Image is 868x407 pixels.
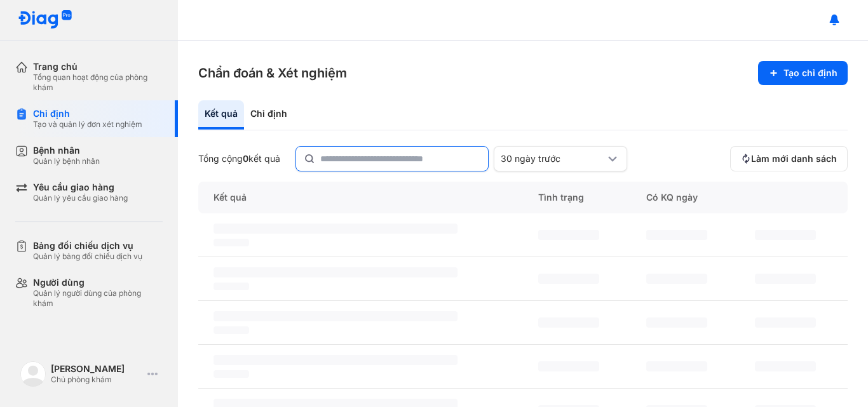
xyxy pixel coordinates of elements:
div: Bệnh nhân [33,145,100,156]
span: ‌ [646,361,707,371]
div: Quản lý người dùng của phòng khám [33,288,163,309]
button: Tạo chỉ định [758,61,848,85]
span: ‌ [646,230,707,240]
div: Tổng cộng kết quả [198,153,280,164]
span: ‌ [214,326,249,334]
div: Quản lý yêu cầu giao hàng [33,193,128,203]
span: ‌ [214,267,458,277]
span: ‌ [755,230,816,240]
span: ‌ [755,274,816,284]
div: Yêu cầu giao hàng [33,182,128,193]
span: ‌ [538,317,599,328]
img: logo [18,10,72,30]
div: Chỉ định [244,100,294,130]
div: Có KQ ngày [631,182,739,213]
div: Tạo và quản lý đơn xét nghiệm [33,119,142,130]
span: ‌ [755,361,816,371]
div: Quản lý bệnh nhân [33,156,100,166]
div: Trang chủ [33,61,163,72]
span: ‌ [214,370,249,378]
div: Tổng quan hoạt động của phòng khám [33,72,163,93]
span: ‌ [214,311,458,321]
div: Quản lý bảng đối chiếu dịch vụ [33,251,142,262]
span: ‌ [214,355,458,365]
span: ‌ [214,224,458,234]
span: ‌ [538,274,599,284]
span: Làm mới danh sách [751,153,837,164]
span: ‌ [214,283,249,290]
div: Kết quả [198,100,244,130]
span: ‌ [214,239,249,246]
div: Kết quả [198,182,523,213]
div: Tình trạng [523,182,631,213]
span: ‌ [646,274,707,284]
button: Làm mới danh sách [730,146,848,171]
div: Chỉ định [33,108,142,119]
span: ‌ [538,230,599,240]
span: ‌ [538,361,599,371]
h3: Chẩn đoán & Xét nghiệm [198,64,347,82]
span: ‌ [755,317,816,328]
span: ‌ [646,317,707,328]
img: logo [20,361,46,387]
div: Chủ phòng khám [51,375,142,385]
div: Người dùng [33,277,163,288]
div: [PERSON_NAME] [51,363,142,375]
div: 30 ngày trước [501,153,605,164]
div: Bảng đối chiếu dịch vụ [33,240,142,251]
span: 0 [243,153,248,164]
